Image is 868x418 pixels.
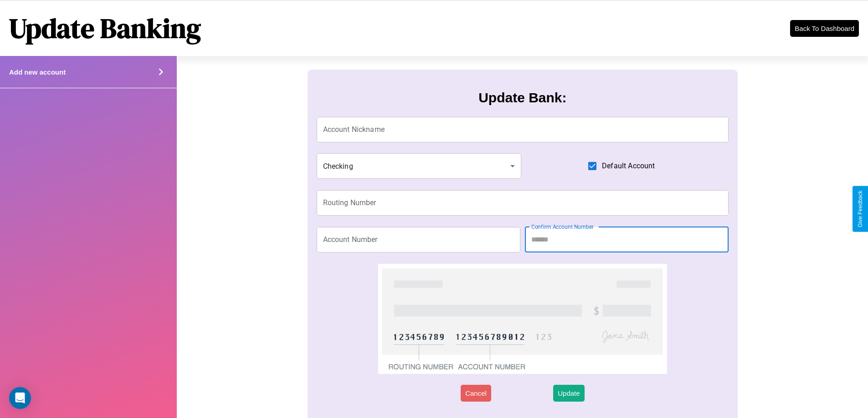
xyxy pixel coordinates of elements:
[317,153,522,179] div: Checking
[531,223,594,231] label: Confirm Account Number
[602,161,655,171] span: Default Account
[553,385,584,402] button: Update
[378,264,667,374] img: check
[857,191,863,227] div: Give Feedback
[790,20,859,37] button: Back To Dashboard
[9,387,31,409] div: Open Intercom Messenger
[9,10,201,47] h1: Update Banking
[9,68,66,76] h4: Add new account
[478,90,566,106] h3: Update Bank:
[461,385,491,402] button: Cancel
